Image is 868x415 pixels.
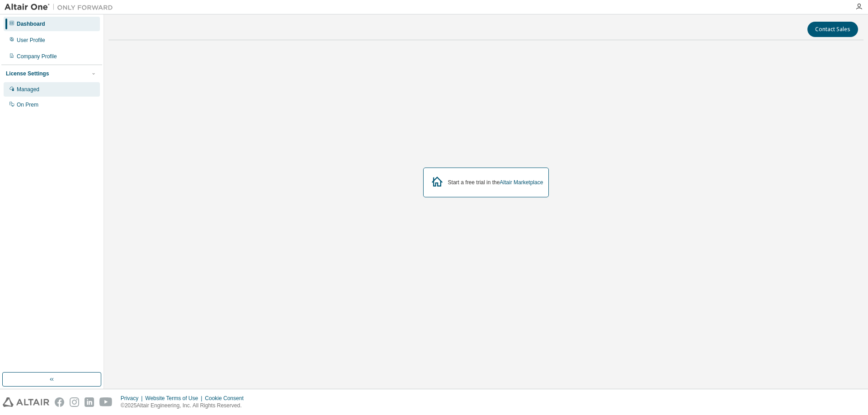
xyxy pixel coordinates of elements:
div: Cookie Consent [205,395,249,402]
div: Company Profile [17,53,57,60]
div: Start a free trial in the [448,179,543,186]
img: Altair One [5,3,118,12]
div: Managed [17,86,39,93]
div: On Prem [17,101,38,108]
div: User Profile [17,37,45,44]
div: License Settings [6,70,49,77]
a: Altair Marketplace [500,179,543,186]
p: © 2025 Altair Engineering, Inc. All Rights Reserved. [121,402,249,410]
img: linkedin.svg [85,397,94,407]
div: Privacy [121,395,145,402]
img: youtube.svg [99,397,113,407]
button: Contact Sales [807,22,858,37]
img: facebook.svg [55,397,64,407]
div: Website Terms of Use [145,395,205,402]
img: altair_logo.svg [3,397,49,407]
img: instagram.svg [70,397,79,407]
div: Dashboard [17,20,45,28]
